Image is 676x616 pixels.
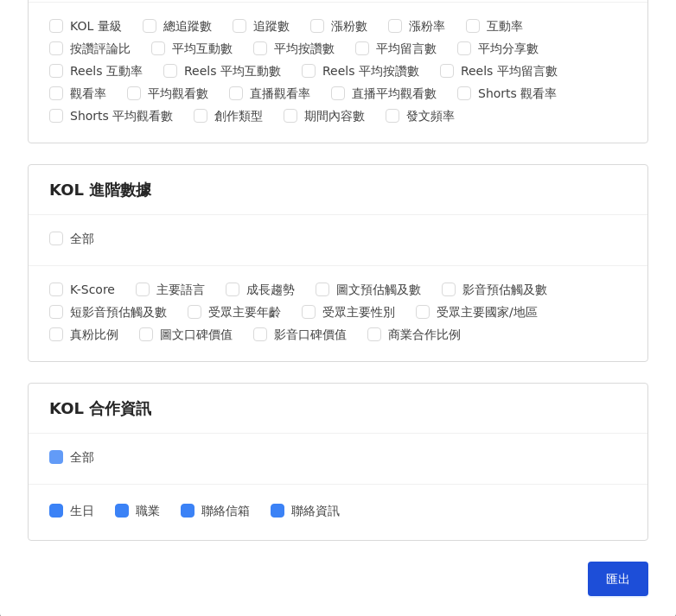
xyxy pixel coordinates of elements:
[456,280,554,299] span: 影音預估觸及數
[430,302,545,321] span: 受眾主要國家/地區
[165,39,239,58] span: 平均互動數
[246,16,297,35] span: 追蹤數
[267,325,354,344] span: 影音口碑價值
[239,280,302,299] span: 成長趨勢
[63,325,125,344] span: 真粉比例
[63,280,122,299] span: K-Score
[316,302,402,321] span: 受眾主要性別
[63,16,129,35] span: KOL 量級
[129,501,167,520] span: 職業
[284,501,347,520] span: 聯絡資訊
[153,325,239,344] span: 圖文口碑價值
[63,61,150,80] span: Reels 互動率
[399,106,462,125] span: 發文頻率
[141,84,215,103] span: 平均觀看數
[177,61,288,80] span: Reels 平均互動數
[150,280,212,299] span: 主要語言
[471,84,564,103] span: Shorts 觀看率
[480,16,530,35] span: 互動率
[329,280,428,299] span: 圖文預估觸及數
[63,229,101,248] span: 全部
[63,501,101,520] span: 生日
[454,61,564,80] span: Reels 平均留言數
[297,106,372,125] span: 期間內容數
[63,39,137,58] span: 按讚評論比
[156,16,219,35] span: 總追蹤數
[63,448,101,467] span: 全部
[345,84,443,103] span: 直播平均觀看數
[381,325,468,344] span: 商業合作比例
[267,39,341,58] span: 平均按讚數
[471,39,545,58] span: 平均分享數
[369,39,443,58] span: 平均留言數
[588,562,648,596] button: 匯出
[195,501,257,520] span: 聯絡信箱
[49,179,627,200] div: KOL 進階數據
[207,106,270,125] span: 創作類型
[63,106,180,125] span: Shorts 平均觀看數
[49,397,627,419] div: KOL 合作資訊
[201,302,288,321] span: 受眾主要年齡
[402,16,452,35] span: 漲粉率
[63,302,174,321] span: 短影音預估觸及數
[243,84,317,103] span: 直播觀看率
[316,61,426,80] span: Reels 平均按讚數
[324,16,374,35] span: 漲粉數
[606,572,630,586] span: 匯出
[63,84,113,103] span: 觀看率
